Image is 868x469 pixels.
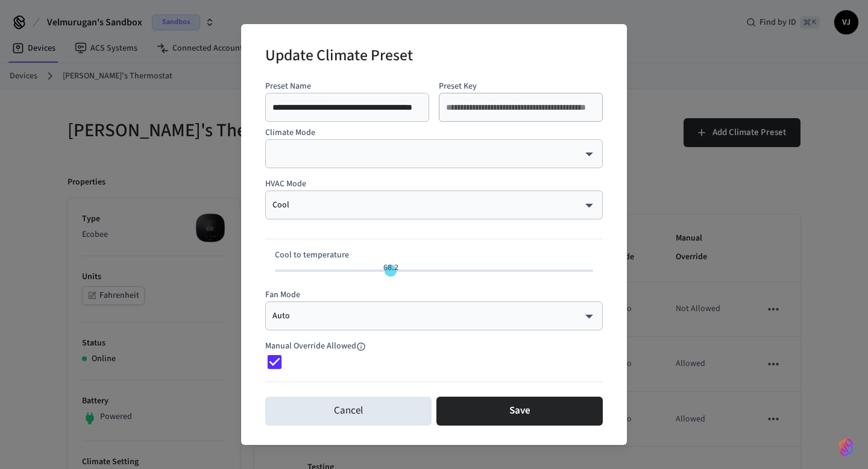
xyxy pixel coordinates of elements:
p: Fan Mode [265,289,603,301]
img: SeamLogoGradient.69752ec5.svg [839,438,854,457]
span: This property is being deprecated. Consider using the schedule's override allowed property instead. [265,340,390,352]
p: Cool to temperature [275,249,593,262]
p: Preset Key [439,80,603,93]
p: Preset Name [265,80,429,93]
span: 68.2 [383,262,398,274]
p: HVAC Mode [265,178,603,190]
h2: Update Climate Preset [265,39,413,75]
p: Climate Mode [265,127,603,139]
div: Cool [272,199,596,211]
button: Cancel [265,397,432,426]
div: Auto [272,310,596,322]
button: Save [436,397,603,426]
